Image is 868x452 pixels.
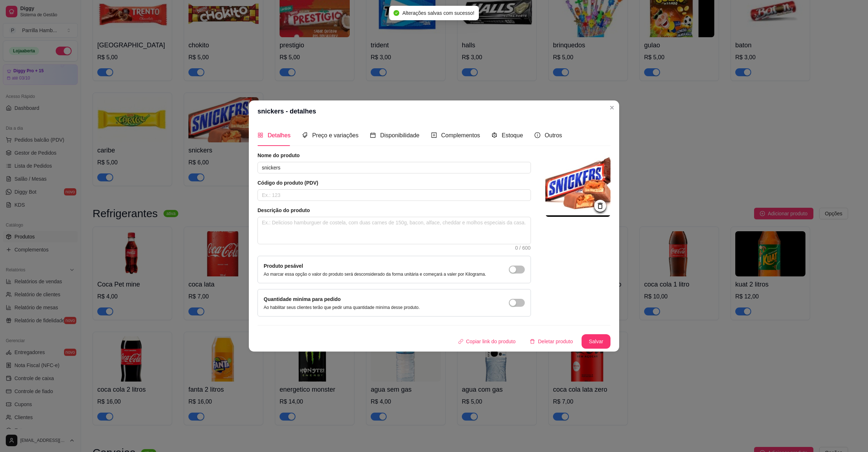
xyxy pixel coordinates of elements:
[441,132,480,138] span: Complementos
[264,296,341,302] label: Quantidade miníma para pedido
[258,152,531,159] article: Nome do produto
[370,132,376,138] span: calendar
[524,334,579,349] button: deleteDeletar produto
[249,100,619,122] header: snickers - detalhes
[264,263,303,269] label: Produto pesável
[380,132,420,138] span: Disponibilidade
[606,102,618,113] button: Close
[530,339,535,344] span: delete
[264,271,486,277] p: Ao marcar essa opção o valor do produto será desconsiderado da forma unitária e começará a valer ...
[431,132,437,138] span: plus-square
[452,334,522,349] button: Copiar link do produto
[258,207,531,214] article: Descrição do produto
[402,10,474,16] span: Alterações salvas com sucesso!
[535,132,540,138] span: info-circle
[264,305,420,310] p: Ao habilitar seus clientes terão que pedir uma quantidade miníma desse produto.
[258,189,531,201] input: Ex.: 123
[258,179,531,186] article: Código do produto (PDV)
[545,132,562,138] span: Outros
[312,132,358,138] span: Preço e variações
[302,132,308,138] span: tags
[393,10,399,16] span: check-circle
[258,162,531,173] input: Ex.: Hamburguer de costela
[492,132,497,138] span: code-sandbox
[268,132,290,138] span: Detalhes
[502,132,523,138] span: Estoque
[582,334,610,349] button: Salvar
[545,152,610,217] img: logo da loja
[258,132,263,138] span: appstore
